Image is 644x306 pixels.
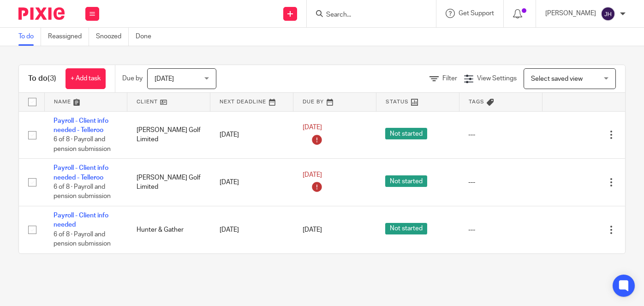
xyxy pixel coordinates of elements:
[54,165,108,180] a: Payroll - Client info needed - Telleroo
[96,28,129,46] a: Snoozed
[18,7,65,20] img: Pixie
[210,111,293,159] td: [DATE]
[303,124,322,131] span: [DATE]
[477,75,517,82] span: View Settings
[127,111,210,159] td: [PERSON_NAME] Golf Limited
[385,223,427,234] span: Not started
[48,28,89,46] a: Reassigned
[385,175,427,187] span: Not started
[54,136,111,152] span: 6 of 8 · Payroll and pension submission
[66,68,106,89] a: + Add task
[54,231,111,247] span: 6 of 8 · Payroll and pension submission
[155,76,174,82] span: [DATE]
[48,75,56,82] span: (3)
[303,227,322,233] span: [DATE]
[127,159,210,206] td: [PERSON_NAME] Golf Limited
[136,28,158,46] a: Done
[601,6,615,21] img: svg%3E
[385,128,427,139] span: Not started
[545,9,596,18] p: [PERSON_NAME]
[127,206,210,253] td: Hunter & Gather
[54,118,108,133] a: Payroll - Client info needed - Telleroo
[210,206,293,253] td: [DATE]
[210,159,293,206] td: [DATE]
[325,11,408,19] input: Search
[54,184,111,200] span: 6 of 8 · Payroll and pension submission
[122,74,143,83] p: Due by
[28,74,56,84] h1: To do
[18,28,41,46] a: To do
[468,225,533,234] div: ---
[469,99,484,104] span: Tags
[531,76,583,82] span: Select saved view
[468,130,533,139] div: ---
[459,10,494,17] span: Get Support
[303,172,322,178] span: [DATE]
[468,178,533,187] div: ---
[442,75,457,82] span: Filter
[54,212,108,228] a: Payroll - Client info needed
